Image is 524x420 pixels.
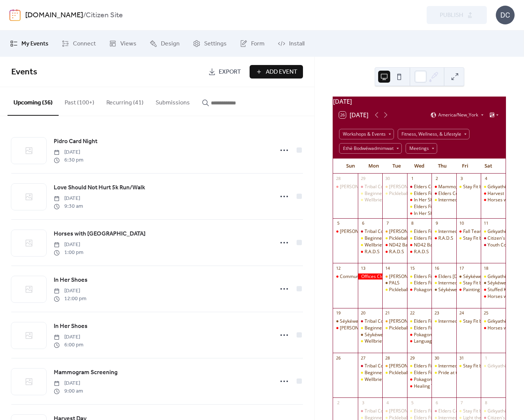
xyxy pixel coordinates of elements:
div: In Her Shoes [407,197,432,203]
div: Tribal Council Meeting [358,228,383,235]
div: 23 [434,310,439,316]
div: [DATE] [333,97,506,106]
div: Séykéwen | Fall Hide Camp [333,318,358,325]
div: Wellbriety [365,197,386,203]
div: Elders Council Meeting [407,184,432,190]
div: 29 [409,355,415,361]
div: Bodwéwadmimwen Potawatomi Language Class with Kevin Daugherty [382,273,407,280]
div: 3 [360,400,366,405]
div: 7 [385,221,390,226]
div: [PERSON_NAME] Language Class with [PERSON_NAME] [389,318,505,325]
div: Community Eagle Staff Feather Exchange [333,273,358,280]
div: 30 [434,355,439,361]
span: Love Should Not Hurt 5k Run/Walk [54,183,145,192]
span: Mammogram Screening [54,368,118,377]
div: 12 [335,265,341,271]
div: Beginners Yoga [358,235,383,242]
div: Elders Fitness Fun [414,370,451,376]
div: 1 [409,176,415,181]
span: My Events [21,39,48,48]
div: Elders Fitness Fun [414,363,451,369]
div: Beginners Yoga [358,370,383,376]
div: Fall Teams Day [463,228,495,235]
a: Love Should Not Hurt 5k Run/Walk [54,183,145,193]
div: Citizen's Meeting [488,235,524,242]
a: In Her Shoes [54,322,88,331]
div: Stay Fit by Doing HIIT [456,318,481,325]
div: Séykéwen | Fall Hide Camp [432,287,456,293]
div: Pickleball [382,190,407,197]
div: Horses with Spring Creek [481,197,506,203]
div: 22 [409,310,415,316]
div: Beginners Yoga [358,325,383,331]
div: Elders Council Business Meeting [432,408,456,414]
div: Pokagon Tribal Police Citizen’s Academy [407,376,432,383]
span: In Her Shoes [54,322,88,331]
div: Pokagon Tribal Police Citizen’s Academy [407,332,432,338]
div: Tribal Council Meeting [365,363,412,369]
div: R.A.D.S [358,249,383,255]
div: R.A.D.S [407,249,432,255]
div: Elders Fitness Fun [407,363,432,369]
div: 21 [385,310,390,316]
div: Elders Fitness Fun [407,228,432,235]
div: Stay Fit by Doing HIIT [456,235,481,242]
div: Bodwéwadmimwen Potawatomi Language Class with Kevin Daugherty [382,408,407,414]
div: Beginners Yoga [365,190,398,197]
div: Gėkyathêk | Basketball [481,273,506,280]
div: Stay Fit by Doing HIIT [463,318,507,325]
div: Wellbriety [358,242,383,248]
div: Séykéwen | Fall Hide Camp [358,332,383,338]
div: Elders Fitness Fun [414,204,451,210]
span: 9:00 am [54,387,83,395]
div: Pickleball [389,370,409,376]
a: In Her Shoes [54,275,88,285]
span: [DATE] [54,379,83,387]
div: Intermediate Yoga [438,280,477,286]
div: Fri [454,159,477,174]
div: Séykéwen | Fall Hide Camp [365,332,422,338]
span: Views [120,39,136,48]
button: 26[DATE] [336,110,371,120]
div: Community Eagle Staff Feather Exchange [340,273,426,280]
span: Form [251,39,265,48]
div: Séykéwen | Fall Hide Camp [456,273,481,280]
div: Intermediate Yoga [432,228,456,235]
div: Wellbriety [358,197,383,203]
div: Elders Fitness Fun [414,325,451,331]
div: Tribal Council Meeting [358,318,383,325]
div: 13 [360,265,366,271]
div: 30 [385,176,390,181]
div: Harvest Day [481,190,506,197]
div: Stay Fit by Doing HIIT [463,184,507,190]
div: Horses with Spring Creek [481,325,506,331]
a: Connect [56,33,101,54]
div: ND42 Basketball Clinic [382,242,407,248]
div: 14 [385,265,390,271]
div: 10 [459,221,464,226]
div: Beginners Yoga [365,235,398,242]
div: In Her Shoes [414,197,441,203]
div: Stay Fit by Doing HIIT [463,235,507,242]
div: [PERSON_NAME] Mizhatthwen - Let's Make Regalia [340,184,446,190]
div: Elders Fitness Fun [414,280,451,286]
div: Pride at the Tribe 18+ [438,370,483,376]
div: [PERSON_NAME] Mizhatthwen - Let's Make Regalia [340,228,446,235]
div: R.A.D.S [432,235,456,242]
div: 8 [483,400,489,405]
div: Sat [477,159,500,174]
div: Wellbriety [358,338,383,344]
span: 6:30 pm [54,156,83,164]
div: Intermediate Yoga [432,280,456,286]
div: Stay Fit by Doing HIIT [456,280,481,286]
span: Design [161,39,180,48]
div: Tribal Council Meeting [365,228,412,235]
div: Healing Through Arts Exhibit [414,383,474,390]
div: Elders Council Business Meeting [438,190,506,197]
div: Gėkyathêk | Basketball [481,318,506,325]
button: Add Event [250,65,303,79]
div: Pokagon Tribal Police Citizen’s Academy [414,376,498,383]
span: 9:30 am [54,202,83,210]
button: Submissions [150,87,196,115]
div: Thu [431,159,454,174]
